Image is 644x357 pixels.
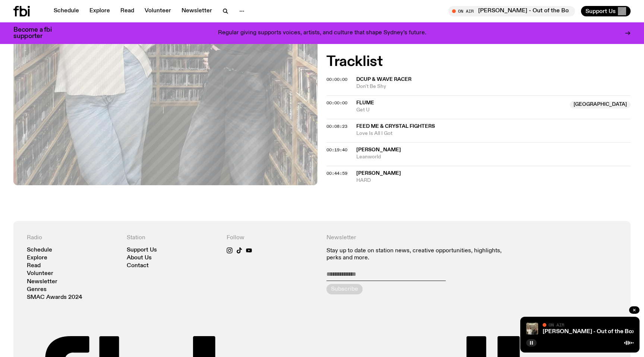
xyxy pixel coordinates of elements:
span: Feed Me & Crystal Fighters [356,124,435,129]
a: Support Us [127,247,157,253]
span: 00:08:23 [326,123,347,129]
a: Contact [127,263,149,269]
button: On Air[PERSON_NAME] - Out of the Box [448,6,575,16]
span: DCUP & Wave Racer [356,77,411,82]
span: Love Is All I Got [356,130,631,137]
span: 00:00:00 [326,100,347,106]
p: Regular giving supports voices, artists, and culture that shape Sydney’s future. [218,30,426,37]
a: Volunteer [27,271,53,277]
img: https://media.fbi.radio/images/IMG_7702.jpg [526,323,538,335]
span: 00:19:40 [326,147,347,153]
span: Get U [356,107,565,114]
span: 00:00:00 [326,76,347,82]
a: Read [27,263,41,269]
span: [PERSON_NAME] [356,147,401,152]
span: Support Us [585,8,616,15]
a: Newsletter [27,279,57,285]
a: Genres [27,287,47,293]
h4: Station [127,234,218,241]
span: Leanworld [356,154,631,161]
p: Stay up to date on station news, creative opportunities, highlights, perks and more. [326,247,517,262]
a: Explore [85,6,114,16]
span: 00:44:59 [326,170,347,176]
a: [PERSON_NAME] - Out of the Box [543,329,635,335]
a: Schedule [27,247,52,253]
a: Explore [27,255,47,261]
button: Support Us [581,6,631,16]
span: Don't Be Shy [356,83,631,90]
a: Schedule [49,6,83,16]
span: Flume [356,100,374,105]
a: About Us [127,255,152,261]
a: Volunteer [140,6,176,16]
span: [GEOGRAPHIC_DATA] [570,101,631,108]
span: [PERSON_NAME] [356,171,401,176]
h4: Radio [27,234,118,241]
a: Newsletter [177,6,217,16]
a: SMAC Awards 2024 [27,295,82,300]
a: Read [116,6,139,16]
h3: Become a fbi supporter [13,27,61,40]
h4: Follow [227,234,318,241]
h4: Newsletter [326,234,517,241]
button: Subscribe [326,284,363,294]
span: On Air [549,322,564,327]
h2: Tracklist [326,55,631,69]
span: HARD [356,177,631,184]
